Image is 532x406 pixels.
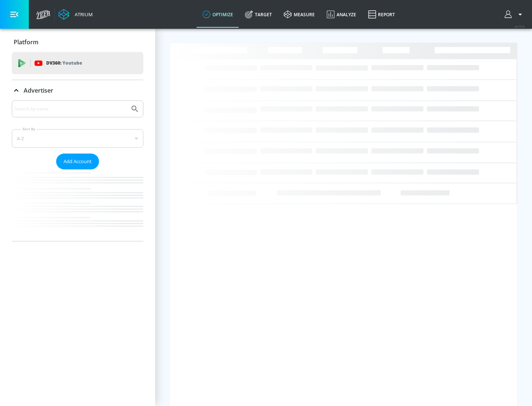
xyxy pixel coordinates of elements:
span: v 4.19.0 [514,24,525,28]
p: Platform [14,38,38,46]
label: Sort By [21,127,37,131]
div: A-Z [12,129,143,148]
div: Atrium [72,11,93,18]
div: Advertiser [12,80,143,101]
a: measure [278,1,321,28]
button: Add Account [56,154,99,169]
div: Advertiser [12,100,143,241]
p: DV360: [46,59,82,67]
a: Report [362,1,401,28]
a: Target [239,1,278,28]
input: Search by name [15,104,127,114]
span: Add Account [64,157,92,166]
nav: list of Advertiser [12,169,143,241]
a: Atrium [58,9,93,20]
p: Advertiser [24,86,53,94]
div: DV360: Youtube [12,52,143,74]
p: Youtube [62,59,82,67]
a: Analyze [321,1,362,28]
a: optimize [197,1,239,28]
div: Platform [12,32,143,52]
